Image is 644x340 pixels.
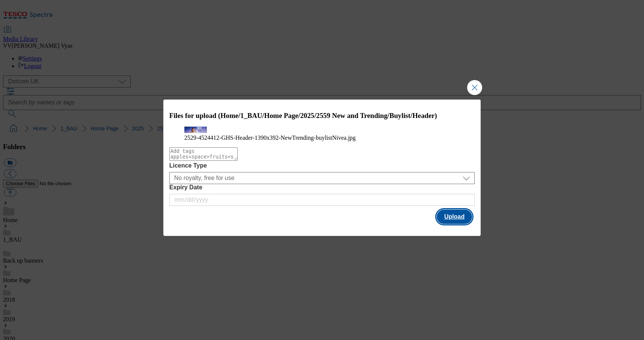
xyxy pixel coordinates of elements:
label: Expiry Date [169,184,475,191]
img: preview [184,127,207,133]
h3: Files for upload (Home/1_BAU/Home Page/2025/2559 New and Trending/Buylist/Header) [169,112,475,120]
button: Upload [437,210,472,224]
figcaption: 2529-4524412-GHS-Header-1390x392-NewTrending-buylistNivea.jpg [184,134,460,141]
button: Close Modal [467,80,482,95]
label: Licence Type [169,162,475,169]
div: Modal [163,100,481,236]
